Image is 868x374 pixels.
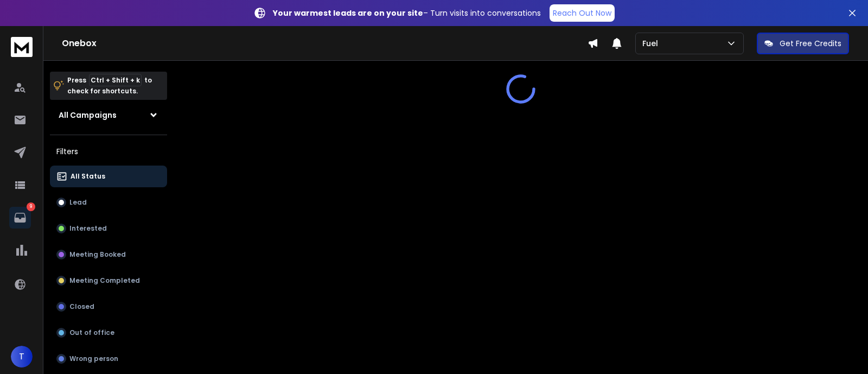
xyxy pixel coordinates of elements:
p: Closed [69,302,94,311]
p: Get Free Credits [780,38,841,49]
button: T [11,346,33,367]
button: Meeting Booked [50,244,167,265]
button: Interested [50,218,167,239]
p: All Status [71,172,105,181]
p: Reach Out Now [553,8,611,18]
h1: All Campaigns [59,110,117,121]
p: Press to check for shortcuts. [67,75,152,97]
button: All Status [50,166,167,187]
button: All Campaigns [50,104,167,126]
button: Closed [50,296,167,318]
p: 9 [27,202,35,211]
img: logo [11,37,33,57]
button: Get Free Credits [757,33,849,54]
p: Meeting Booked [69,250,126,259]
a: Reach Out Now [550,4,615,22]
p: Fuel [642,38,662,49]
p: Out of office [69,328,114,337]
button: Wrong person [50,348,167,370]
p: – Turn visits into conversations [273,8,541,18]
h1: Onebox [62,37,588,50]
p: Lead [69,198,87,207]
h3: Filters [50,144,167,159]
p: Meeting Completed [69,276,140,285]
button: Meeting Completed [50,270,167,291]
span: Ctrl + Shift + k [89,74,142,86]
p: Wrong person [69,354,118,363]
strong: Your warmest leads are on your site [273,8,423,18]
button: Lead [50,192,167,213]
p: Interested [69,224,107,233]
button: Out of office [50,322,167,344]
a: 9 [9,207,31,229]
